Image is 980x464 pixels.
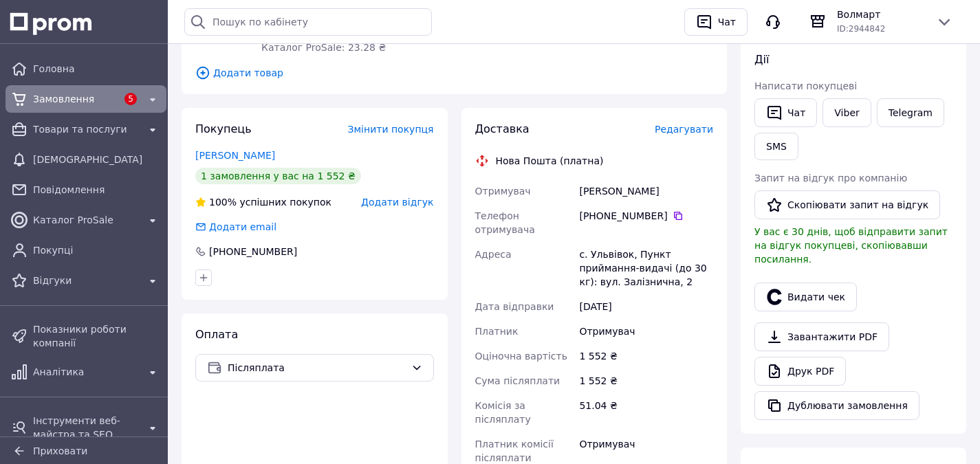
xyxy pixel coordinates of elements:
span: Аналітика [33,365,139,379]
span: Доставка [475,122,530,135]
button: SMS [754,133,798,160]
div: [PHONE_NUMBER] [208,245,298,258]
span: Додати відгук [361,197,433,208]
span: Написати покупцеві [754,80,857,91]
span: Дії [754,53,769,66]
a: Друк PDF [754,357,846,386]
div: Нова Пошта (платна) [492,154,607,168]
span: Дата відправки [475,301,554,312]
a: Viber [823,98,871,127]
span: ID: 2944842 [837,24,885,34]
span: Волмарт [837,8,925,21]
div: 1 552 ₴ [576,368,716,393]
button: Чат [754,98,817,127]
div: успішних покупок [195,195,331,209]
span: Приховати [33,445,87,456]
a: Завантажити PDF [754,322,889,351]
span: Платник комісії післяплати [475,439,554,463]
div: 1 552 ₴ [576,344,716,368]
span: Оціночна вартість [475,351,567,362]
span: Оплата [195,328,238,341]
div: с. Ульвівок, Пункт приймання-видачі (до 30 кг): вул. Залізнична, 2 [576,242,716,294]
a: [PERSON_NAME] [195,150,275,161]
div: Отримувач [576,319,716,344]
button: Скопіювати запит на відгук [754,190,940,219]
span: Показники роботи компанії [33,322,161,350]
span: Покупець [195,122,252,135]
a: Telegram [877,98,944,127]
div: [PERSON_NAME] [576,179,716,203]
span: У вас є 30 днів, щоб відправити запит на відгук покупцеві, скопіювавши посилання. [754,226,948,265]
span: 5 [124,93,137,105]
div: Додати email [208,220,278,234]
span: Платник [475,326,519,337]
div: 1 замовлення у вас на 1 552 ₴ [195,168,361,184]
button: Видати чек [754,283,857,311]
span: Відгуки [33,274,139,287]
span: [DEMOGRAPHIC_DATA] [33,153,161,166]
div: [PHONE_NUMBER] [579,209,713,223]
button: Чат [684,8,748,36]
div: Додати email [194,220,278,234]
span: Змінити покупця [348,124,434,135]
span: Головна [33,62,161,76]
input: Пошук по кабінету [184,8,432,36]
span: Товари та послуги [33,122,139,136]
span: Замовлення [33,92,117,106]
span: Повідомлення [33,183,161,197]
span: Запит на відгук про компанію [754,173,907,184]
span: Інструменти веб-майстра та SEO [33,414,139,441]
div: [DATE] [576,294,716,319]
button: Дублювати замовлення [754,391,919,420]
span: Каталог ProSale [33,213,139,227]
span: Додати товар [195,65,713,80]
span: Сума післяплати [475,375,560,386]
span: Каталог ProSale: 23.28 ₴ [261,42,386,53]
div: 51.04 ₴ [576,393,716,432]
span: 100% [209,197,237,208]
span: Редагувати [655,124,713,135]
span: Адреса [475,249,512,260]
span: Покупці [33,243,161,257]
span: Комісія за післяплату [475,400,531,425]
span: Післяплата [228,360,406,375]
span: Телефон отримувача [475,210,535,235]
div: Чат [715,12,739,32]
span: Отримувач [475,186,531,197]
